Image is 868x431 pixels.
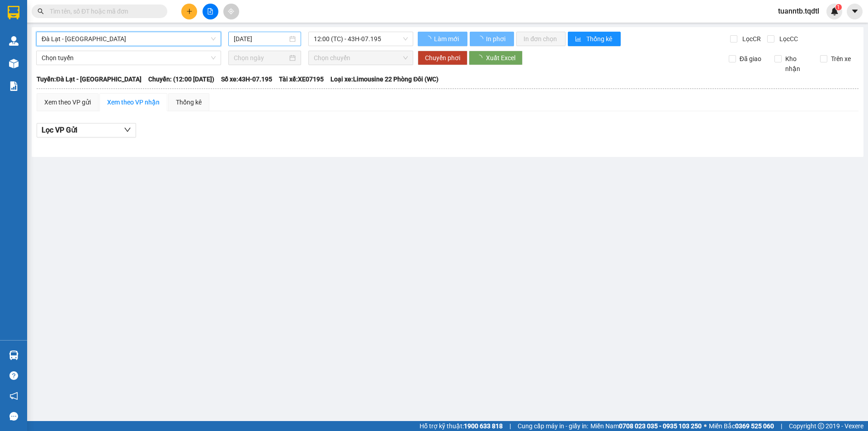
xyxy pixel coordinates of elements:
[425,36,433,42] span: loading
[124,126,131,133] span: down
[619,422,702,430] strong: 0708 023 035 - 0935 103 250
[469,51,523,65] button: Xuất Excel
[44,97,91,107] div: Xem theo VP gửi
[736,54,765,64] span: Đã giao
[9,371,18,380] span: question-circle
[464,422,503,430] strong: 1900 633 818
[9,350,19,360] img: warehouse-icon
[223,4,239,19] button: aim
[148,74,214,84] span: Chuyến: (12:00 [DATE])
[568,32,621,46] button: bar-chartThống kê
[516,32,566,46] button: In đơn chọn
[42,51,216,65] span: Chọn tuyến
[735,422,774,430] strong: 0369 525 060
[470,32,514,46] button: In phơi
[709,421,774,431] span: Miền Bắc
[827,54,854,64] span: Trên xe
[518,421,588,431] span: Cung cấp máy in - giấy in:
[818,423,824,429] span: copyright
[50,6,156,16] input: Tìm tên, số ĐT hoặc mã đơn
[279,74,324,84] span: Tài xế: XE07195
[771,5,826,17] span: tuanntb.tqdtl
[9,412,18,421] span: message
[847,4,863,19] button: caret-down
[739,34,762,44] span: Lọc CR
[186,8,193,14] span: plus
[830,7,839,15] img: icon-new-feature
[9,81,19,91] img: solution-icon
[837,4,840,10] span: 1
[509,421,511,431] span: |
[9,36,19,46] img: warehouse-icon
[314,51,408,65] span: Chọn chuyến
[330,74,439,84] span: Loại xe: Limousine 22 Phòng Đôi (WC)
[228,8,234,14] span: aim
[107,97,160,107] div: Xem theo VP nhận
[176,97,202,107] div: Thống kê
[42,32,216,46] span: Đà Lạt - Sài Gòn
[575,36,583,43] span: bar-chart
[835,4,842,10] sup: 1
[486,34,507,44] span: In phơi
[704,424,707,428] span: ⚪️
[221,74,272,84] span: Số xe: 43H-07.195
[181,4,197,19] button: plus
[37,76,142,83] b: Tuyến: Đà Lạt - [GEOGRAPHIC_DATA]
[851,7,859,15] span: caret-down
[776,34,799,44] span: Lọc CC
[314,32,408,46] span: 12:00 (TC) - 43H-07.195
[586,34,613,44] span: Thống kê
[781,421,782,431] span: |
[8,6,19,19] img: logo-vxr
[418,51,467,65] button: Chuyển phơi
[203,4,218,19] button: file-add
[207,8,213,14] span: file-add
[37,123,136,137] button: Lọc VP Gửi
[38,8,44,14] span: search
[9,59,19,68] img: warehouse-icon
[234,34,288,44] input: 14/08/2025
[782,54,813,74] span: Kho nhận
[418,32,467,46] button: Làm mới
[434,34,460,44] span: Làm mới
[42,124,77,136] span: Lọc VP Gửi
[590,421,702,431] span: Miền Nam
[234,53,288,63] input: Chọn ngày
[9,392,18,400] span: notification
[477,36,485,42] span: loading
[420,421,503,431] span: Hỗ trợ kỹ thuật:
